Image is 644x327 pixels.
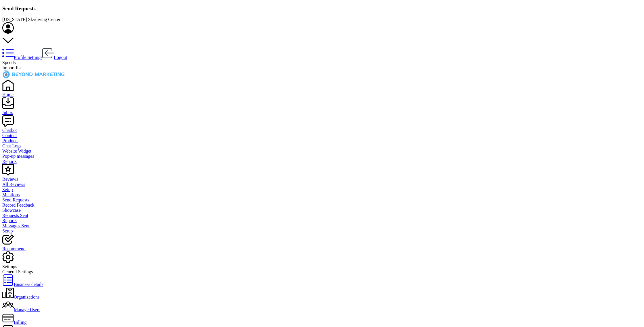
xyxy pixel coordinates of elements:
a: Manage Users [2,307,40,312]
a: Chatbot [2,123,642,133]
div: Chatbot [2,128,642,133]
span: Manage Users [14,307,40,312]
div: [US_STATE] Skydiving Center [2,17,642,22]
a: Reviews [2,172,642,182]
a: Website Widget [2,149,642,154]
a: Setup [2,187,642,192]
div: Recommend [2,246,642,251]
a: Chat Logs [2,143,642,149]
a: Content [2,133,642,138]
a: Reports [2,218,642,223]
span: Specify [2,60,16,65]
h3: Send Requests [2,5,642,12]
a: Mentions [2,192,642,197]
div: Settings [2,264,642,269]
a: Business details [2,282,43,287]
div: Reviews [2,177,642,182]
a: All Reviews [2,182,642,187]
a: Record Feedback [2,203,642,208]
a: Profile Settings [2,55,42,60]
span: Import list [2,65,22,70]
a: Logout [42,55,67,60]
a: Billing [2,320,26,325]
div: Inbox [2,110,642,115]
span: Business details [14,282,43,287]
a: Recommend [2,241,642,251]
a: Pop-up messages [2,154,642,159]
a: Requests Sent [2,213,642,218]
div: Home [2,92,642,97]
img: 3-1676954853.png [2,70,64,78]
a: Organizations [2,295,39,299]
span: Billing [14,320,26,325]
a: Messages Sent [2,223,642,228]
a: Send Requests [2,197,642,203]
a: Reports [2,159,642,164]
span: General Settings [2,269,33,274]
a: Setup [2,228,642,234]
span: Organizations [14,295,39,299]
a: Showcase [2,208,642,213]
a: Inbox [2,105,642,115]
a: Home [2,87,642,97]
a: Products [2,138,642,143]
